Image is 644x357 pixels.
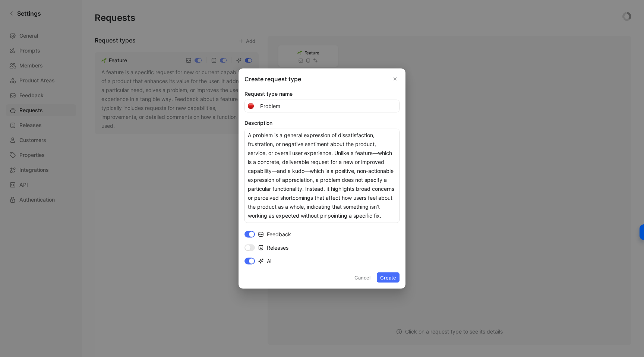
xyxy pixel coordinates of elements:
[246,101,256,111] button: 🔴
[244,129,400,223] textarea: A problem is a general expression of dissatisfaction, frustration, or negative sentiment about th...
[244,244,255,251] input: Releases
[244,75,400,83] h2: Create request type
[244,258,255,265] input: Ai
[258,243,288,252] div: Releases
[377,272,400,283] button: Create
[391,75,400,83] button: Close
[258,256,271,266] div: Ai
[244,119,400,127] label: Description
[258,229,291,239] div: Feedback
[351,272,374,283] button: Cancel
[244,231,255,238] input: Feedback
[248,103,254,109] img: 🔴
[257,100,399,112] input: Your request type name
[244,89,400,98] label: Request type name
